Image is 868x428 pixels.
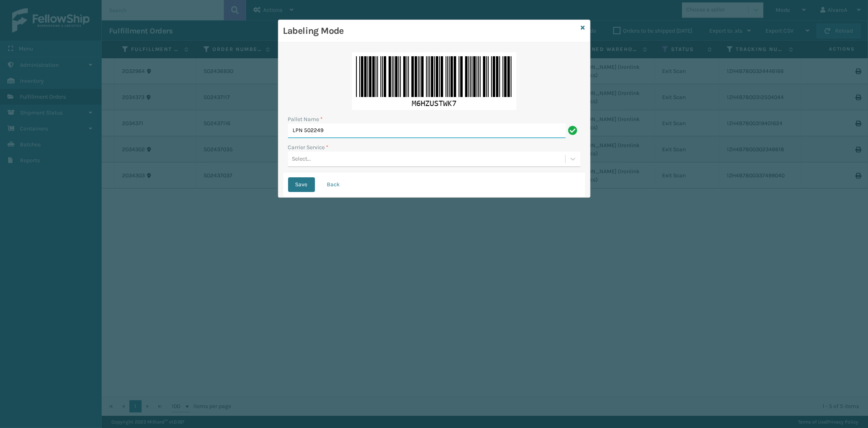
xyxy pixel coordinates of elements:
[292,155,311,163] div: Select...
[288,143,329,152] label: Carrier Service
[283,25,578,37] h3: Labeling Mode
[288,177,315,192] button: Save
[352,52,516,110] img: Qul7cAAAAAZJREFUAwC4Fv+Bf5ScHQAAAABJRU5ErkJggg==
[288,115,323,124] label: Pallet Name
[320,177,348,192] button: Back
